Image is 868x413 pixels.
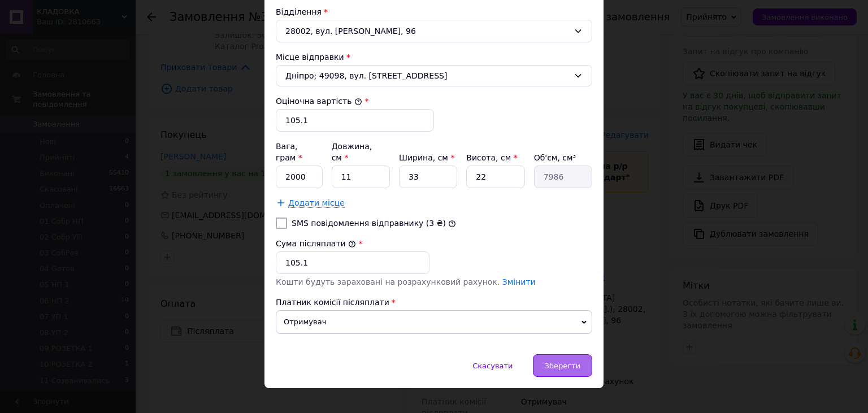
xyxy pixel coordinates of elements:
span: Дніпро; 49098, вул. [STREET_ADDRESS] [285,70,569,81]
div: Місце відправки [276,51,592,63]
label: Вага, грам [276,142,302,162]
div: Відділення [276,6,592,18]
label: SMS повідомлення відправнику (3 ₴) [292,219,446,228]
div: Об'єм, см³ [534,152,592,163]
div: 28002, вул. [PERSON_NAME], 96 [276,20,592,42]
label: Сума післяплати [276,239,356,248]
label: Ширина, см [399,153,454,162]
label: Довжина, см [332,142,372,162]
label: Оціночна вартість [276,97,362,106]
span: Кошти будуть зараховані на розрахунковий рахунок. [276,277,536,286]
span: Зберегти [545,362,580,370]
label: Висота, см [466,153,517,162]
span: Скасувати [472,362,513,370]
a: Змінити [502,277,536,286]
span: Отримувач [276,310,592,334]
span: Платник комісії післяплати [276,298,389,307]
span: Додати місце [288,198,345,208]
